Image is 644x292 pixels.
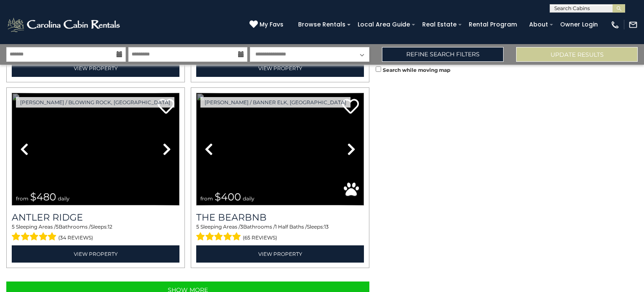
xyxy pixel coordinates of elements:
a: Local Area Guide [353,18,414,31]
span: 5 [196,224,199,230]
span: 1 Half Baths / [275,224,307,230]
span: (34 reviews) [58,232,93,243]
a: Add to favorites [342,98,359,116]
img: mail-regular-white.png [628,20,638,29]
img: dummy-image.jpg [196,93,364,205]
span: $480 [30,191,56,203]
a: My Favs [249,20,286,29]
span: 3 [240,224,243,230]
span: from [16,195,29,202]
img: phone-regular-white.png [610,20,620,29]
img: White-1-2.png [6,16,122,33]
a: The Bearbnb [196,212,364,223]
span: (65 reviews) [243,232,277,243]
span: daily [243,195,254,202]
a: About [525,18,552,31]
img: dummy-image.jpg [12,93,179,205]
a: Real Estate [418,18,461,31]
span: 5 [12,224,15,230]
span: from [200,195,213,202]
a: Owner Login [556,18,602,31]
div: Sleeping Areas / Bathrooms / Sleeps: [196,223,364,243]
span: $400 [215,191,241,203]
span: 12 [108,224,112,230]
a: [PERSON_NAME] / Banner Elk, [GEOGRAPHIC_DATA] [200,97,351,108]
div: Sleeping Areas / Bathrooms / Sleeps: [12,223,179,243]
a: Refine Search Filters [382,47,504,62]
a: [PERSON_NAME] / Blowing Rock, [GEOGRAPHIC_DATA] [16,97,174,108]
a: View Property [196,60,364,77]
input: Search while moving map [376,66,381,72]
span: My Favs [260,20,283,29]
a: View Property [196,245,364,263]
span: 13 [324,224,329,230]
a: View Property [12,245,179,263]
span: daily [58,195,70,202]
a: Browse Rentals [294,18,350,31]
a: Antler Ridge [12,212,179,223]
a: View Property [12,60,179,77]
span: 5 [56,224,59,230]
button: Update Results [516,47,638,62]
a: Rental Program [465,18,521,31]
small: Search while moving map [383,67,450,73]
